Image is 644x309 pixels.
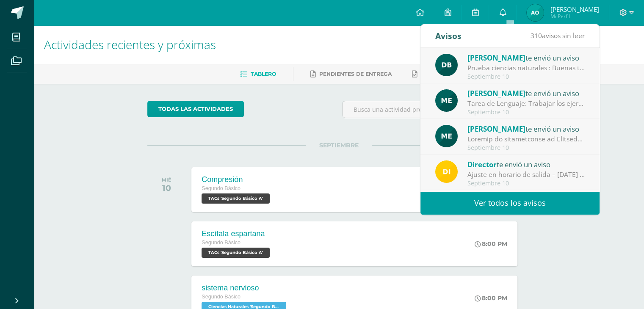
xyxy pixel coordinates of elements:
div: sistema nervioso [202,284,288,292]
span: [PERSON_NAME] [467,124,525,134]
span: TACs 'Segundo Básico A' [202,248,270,258]
div: te envió un aviso [467,123,585,134]
a: todas las Actividades [147,101,244,117]
a: Entregadas [412,67,459,81]
div: Proceso de mejoramiento de Lenguaje y Lectura: Buenas tardes respetables padres de familia y estu... [467,134,585,144]
a: Tablero [240,67,276,81]
span: [PERSON_NAME] [467,53,525,63]
span: 310 [531,31,542,40]
img: 2ce8b78723d74065a2fbc9da14b79a38.png [435,54,458,76]
div: MIÉ [162,177,171,183]
span: Pendientes de entrega [319,71,392,77]
span: TACs 'Segundo Básico A' [202,193,270,204]
span: Segundo Básico [202,240,240,246]
span: Mi Perfil [550,13,599,20]
a: Pendientes de entrega [310,67,392,81]
span: [PERSON_NAME] [467,88,525,98]
span: Segundo Básico [202,185,240,191]
div: Septiembre 10 [467,109,585,116]
div: Tarea de Lenguaje: Trabajar los ejercicios de los documentos subidos en este espacio: Páginas 172... [467,99,585,108]
span: [PERSON_NAME] [550,5,599,14]
img: e5319dee200a4f57f0a5ff00aaca67bb.png [435,89,458,112]
div: 10 [162,183,171,193]
img: e5319dee200a4f57f0a5ff00aaca67bb.png [435,125,458,147]
div: Septiembre 10 [467,180,585,187]
span: Tablero [251,71,276,77]
div: Prueba ciencias naturales : Buenas tardes, espero que se encuentren bien. Por favor tomar en cuen... [467,63,585,73]
div: te envió un aviso [467,88,585,99]
img: e74017cff23c5166767eb9fc4bf12120.png [527,4,544,21]
div: te envió un aviso [467,52,585,63]
div: Avisos [435,24,462,47]
a: Ver todos los avisos [420,191,600,215]
span: avisos sin leer [531,31,585,40]
div: te envió un aviso [467,159,585,170]
span: SEPTIEMBRE [306,141,372,149]
div: Septiembre 10 [467,73,585,80]
img: f0b35651ae50ff9c693c4cbd3f40c4bb.png [435,160,458,183]
div: 8:00 PM [475,294,507,302]
div: 8:00 PM [475,240,507,248]
span: Actividades recientes y próximas [44,36,216,52]
span: Director [467,160,497,169]
div: Escítala espartana [202,229,272,238]
input: Busca una actividad próxima aquí... [343,101,530,118]
div: Compresión [202,175,272,184]
div: Septiembre 10 [467,144,585,152]
span: Segundo Básico [202,294,240,300]
div: Ajuste en horario de salida – 12 de septiembre : Estimados Padres de Familia, Debido a las activi... [467,170,585,179]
